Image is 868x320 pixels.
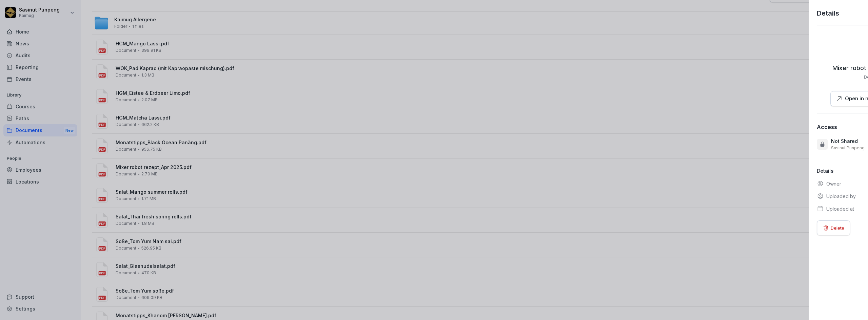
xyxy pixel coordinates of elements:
p: Not Shared [831,138,858,145]
p: Sasinut Punpeng [831,145,865,151]
p: Uploaded by [826,193,856,200]
p: Details [817,8,839,18]
p: Owner [826,180,841,187]
p: Uploaded at [826,205,854,212]
p: Delete [831,224,844,232]
div: Access [817,124,837,130]
button: Delete [817,220,850,235]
